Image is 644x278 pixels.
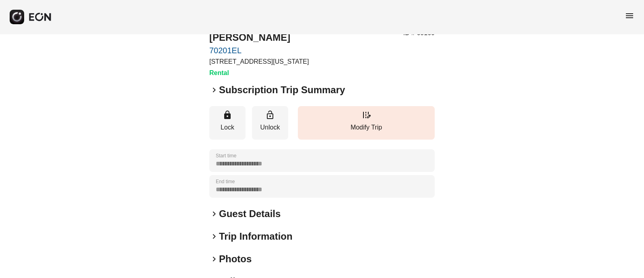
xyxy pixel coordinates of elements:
[209,57,309,67] p: [STREET_ADDRESS][US_STATE]
[256,123,284,132] p: Unlock
[219,230,293,243] h2: Trip Information
[252,106,288,140] button: Unlock
[223,110,232,120] span: lock
[302,123,431,132] p: Modify Trip
[298,106,435,140] button: Modify Trip
[219,253,252,265] h2: Photos
[209,106,246,140] button: Lock
[209,232,219,241] span: keyboard_arrow_right
[209,68,309,78] h3: Rental
[209,85,219,95] span: keyboard_arrow_right
[625,11,634,21] span: menu
[209,209,219,219] span: keyboard_arrow_right
[213,123,242,132] p: Lock
[209,46,309,55] a: 70201EL
[361,110,371,120] span: edit_road
[219,207,281,220] h2: Guest Details
[219,84,345,96] h2: Subscription Trip Summary
[209,254,219,264] span: keyboard_arrow_right
[265,110,275,120] span: lock_open
[209,31,309,44] h2: [PERSON_NAME]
